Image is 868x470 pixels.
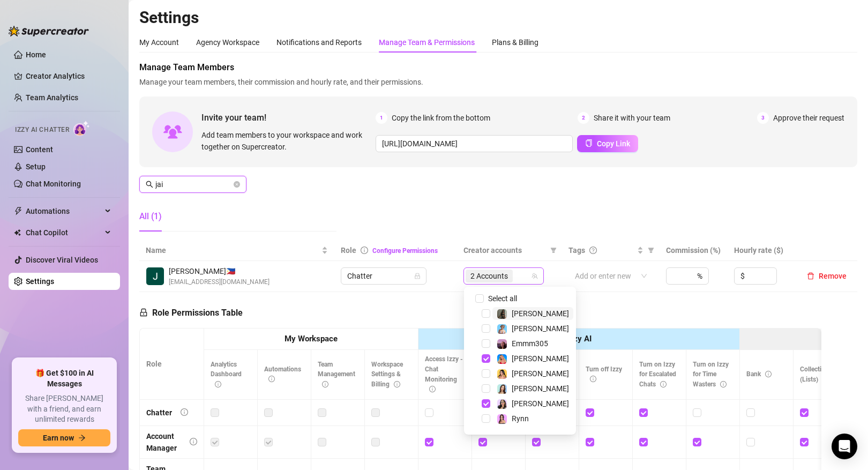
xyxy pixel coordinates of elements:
span: Turn off Izzy [586,365,622,383]
span: Copy Link [597,139,630,148]
img: Sami [497,399,507,409]
a: Content [26,145,53,154]
div: Open Intercom Messenger [832,434,857,459]
div: Notifications and Reports [276,36,362,48]
strong: Izzy AI [567,334,592,344]
div: My Account [139,36,179,48]
span: Select tree node [482,399,490,408]
span: Select tree node [482,369,490,378]
button: Remove [803,270,851,282]
span: info-circle [361,247,368,254]
span: [PERSON_NAME] 🇵🇭 [169,265,270,277]
span: Invite your team! [201,111,376,124]
strong: My Workspace [285,334,338,344]
span: info-circle [268,376,275,382]
a: Creator Analytics [26,68,111,85]
span: Select tree node [482,354,490,363]
span: 2 Accounts [466,270,513,282]
a: Settings [26,277,54,286]
a: Team Analytics [26,93,78,102]
span: delete [807,272,814,280]
span: 1 [376,112,387,124]
span: info-circle [394,381,400,387]
span: [PERSON_NAME] [512,324,569,333]
span: copy [585,139,593,147]
span: Analytics Dashboard [211,361,242,389]
span: Select tree node [482,414,490,423]
button: Copy Link [577,135,638,152]
span: Automations [264,365,301,383]
span: Rynn [512,414,529,423]
span: Select tree node [482,324,490,333]
span: Bank [746,370,772,378]
img: Ashley [497,354,507,364]
img: Emmm305 [497,339,507,349]
span: info-circle [181,408,188,416]
span: Team Management [318,361,355,389]
a: Setup [26,162,46,171]
span: Workspace Settings & Billing [371,361,403,389]
img: logo-BBDzfeDw.svg [9,26,89,36]
span: Chatter [347,268,420,284]
span: Tags [568,244,585,256]
span: filter [646,242,656,258]
span: Select tree node [482,384,490,393]
span: Izzy AI Chatter [15,125,69,135]
span: Manage Team Members [139,61,857,74]
div: Manage Team & Permissions [379,36,475,48]
span: info-circle [720,381,727,387]
button: Earn nowarrow-right [18,429,110,446]
span: info-circle [590,376,596,382]
span: Creator accounts [463,244,545,256]
span: Manage your team members, their commission and hourly rate, and their permissions. [139,76,857,88]
th: Name [139,240,334,261]
span: [PERSON_NAME] [512,399,569,408]
span: filter [648,247,654,253]
div: Agency Workspace [196,36,259,48]
span: 2 Accounts [470,270,508,282]
span: info-circle [660,381,667,387]
div: Account Manager [146,430,181,454]
img: AI Chatter [73,121,90,136]
span: info-circle [429,386,436,392]
img: Vanessa [497,324,507,334]
span: [PERSON_NAME] [512,369,569,378]
img: Jai Mata [146,267,164,285]
span: lock [414,273,421,279]
div: All (1) [139,210,162,223]
th: Commission (%) [660,240,728,261]
h5: Role Permissions Table [139,307,243,319]
span: Select all [484,293,521,304]
span: Approve their request [773,112,844,124]
span: Select tree node [482,339,490,348]
span: Remove [819,272,847,280]
span: [PERSON_NAME] [512,354,569,363]
span: 3 [757,112,769,124]
span: 2 [578,112,589,124]
span: info-circle [215,381,221,387]
th: Hourly rate ($) [728,240,796,261]
span: [EMAIL_ADDRESS][DOMAIN_NAME] [169,277,270,287]
span: Chat Copilot [26,224,102,241]
a: Chat Monitoring [26,180,81,188]
span: question-circle [589,247,597,254]
span: Turn on Izzy for Time Wasters [693,361,729,389]
span: info-circle [322,381,328,387]
span: Collections (Lists) [800,365,832,383]
span: filter [548,242,559,258]
span: lock [139,308,148,317]
span: Name [146,244,319,256]
span: Share [PERSON_NAME] with a friend, and earn unlimited rewards [18,393,110,425]
span: Access Izzy - Chat Monitoring [425,355,463,393]
div: Plans & Billing [492,36,538,48]
a: Discover Viral Videos [26,256,98,264]
span: team [532,273,538,279]
span: arrow-right [78,434,86,442]
span: Emmm305 [512,339,548,348]
img: Chat Copilot [14,229,21,236]
span: [PERSON_NAME] [512,384,569,393]
span: [PERSON_NAME] [512,309,569,318]
span: Earn now [43,434,74,442]
button: close-circle [234,181,240,188]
